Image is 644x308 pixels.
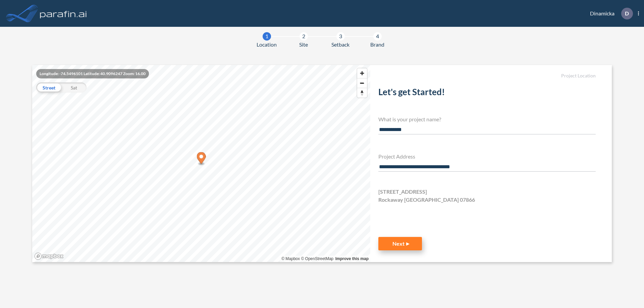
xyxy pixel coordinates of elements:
[300,32,308,41] div: 2
[378,237,422,250] button: Next
[378,73,596,79] h5: Project Location
[625,10,629,16] p: D
[263,32,271,41] div: 1
[32,65,370,262] canvas: Map
[39,7,88,20] img: logo
[378,87,596,100] h2: Let's get Started!
[257,41,277,49] span: Location
[357,88,367,98] button: Reset bearing to north
[378,196,475,204] span: Rockaway [GEOGRAPHIC_DATA] 07866
[357,88,367,98] span: Reset bearing to north
[378,116,596,122] h4: What is your project name?
[378,153,596,160] h4: Project Address
[336,32,345,41] div: 3
[580,8,639,19] div: Dinamicka
[378,188,427,196] span: [STREET_ADDRESS]
[34,252,64,260] a: Mapbox homepage
[61,82,87,93] div: Sat
[197,152,206,166] div: Map marker
[36,69,149,78] div: Longitude: -74.5496101 Latitude: 40.9096247 Zoom: 16.00
[357,78,367,88] span: Zoom out
[331,41,350,49] span: Setback
[301,256,333,261] a: OpenStreetMap
[335,256,369,261] a: Improve this map
[281,256,300,261] a: Mapbox
[357,68,367,78] button: Zoom in
[370,41,384,49] span: Brand
[299,41,308,49] span: Site
[36,82,61,93] div: Street
[373,32,382,41] div: 4
[357,78,367,88] button: Zoom out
